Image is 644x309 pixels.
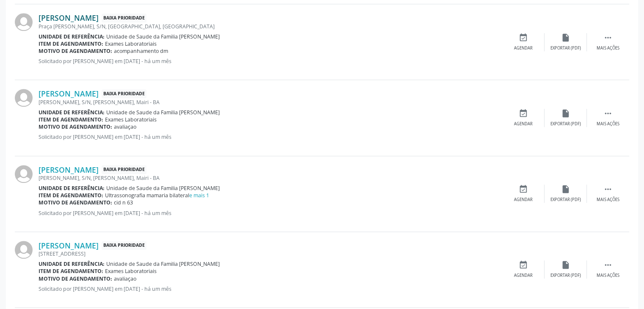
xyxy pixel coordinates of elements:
[106,185,220,192] span: Unidade de Saude da Familia [PERSON_NAME]
[39,23,502,30] div: Praça [PERSON_NAME], S/N, [GEOGRAPHIC_DATA], [GEOGRAPHIC_DATA]
[597,273,619,279] div: Mais ações
[15,165,33,183] img: img
[15,241,33,259] img: img
[550,121,581,127] div: Exportar (PDF)
[597,197,619,203] div: Mais ações
[102,89,146,98] span: Baixa Prioridade
[550,45,581,51] div: Exportar (PDF)
[114,123,136,130] span: avaliaçao
[519,185,528,194] i: event_available
[39,285,502,292] p: Solicitado por [PERSON_NAME] em [DATE] - há um mês
[39,133,502,141] p: Solicitado por [PERSON_NAME] em [DATE] - há um mês
[39,13,99,22] a: [PERSON_NAME]
[514,273,533,279] div: Agendar
[39,109,105,116] b: Unidade de referência:
[39,185,105,192] b: Unidade de referência:
[105,268,157,275] span: Exames Laboratoriais
[105,40,157,47] span: Exames Laboratoriais
[189,192,209,199] a: e mais 1
[102,241,146,250] span: Baixa Prioridade
[603,109,613,118] i: 
[550,197,581,203] div: Exportar (PDF)
[39,260,105,268] b: Unidade de referência:
[105,192,209,199] span: Ultrassonografia mamaria bilateral
[114,47,168,55] span: acompanhamento dm
[519,33,528,42] i: event_available
[39,116,103,123] b: Item de agendamento:
[39,40,103,47] b: Item de agendamento:
[603,260,613,270] i: 
[114,199,133,206] span: cid n 63
[15,13,33,31] img: img
[597,121,619,127] div: Mais ações
[39,123,112,130] b: Motivo de agendamento:
[102,165,146,174] span: Baixa Prioridade
[561,33,570,42] i: insert_drive_file
[39,210,502,217] p: Solicitado por [PERSON_NAME] em [DATE] - há um mês
[603,33,613,42] i: 
[603,185,613,194] i: 
[39,47,112,55] b: Motivo de agendamento:
[597,45,619,51] div: Mais ações
[114,275,136,282] span: avaliaçao
[519,260,528,270] i: event_available
[106,260,220,268] span: Unidade de Saude da Familia [PERSON_NAME]
[561,260,570,270] i: insert_drive_file
[39,165,99,174] a: [PERSON_NAME]
[39,250,502,257] div: [STREET_ADDRESS]
[39,33,105,40] b: Unidade de referência:
[105,116,157,123] span: Exames Laboratoriais
[106,33,220,40] span: Unidade de Saude da Familia [PERSON_NAME]
[102,14,146,22] span: Baixa Prioridade
[39,241,99,250] a: [PERSON_NAME]
[561,185,570,194] i: insert_drive_file
[39,199,112,206] b: Motivo de agendamento:
[39,99,502,106] div: [PERSON_NAME], S/N, [PERSON_NAME], Mairi - BA
[39,275,112,282] b: Motivo de agendamento:
[39,174,502,182] div: [PERSON_NAME], S/N, [PERSON_NAME], Mairi - BA
[519,109,528,118] i: event_available
[514,45,533,51] div: Agendar
[39,268,103,275] b: Item de agendamento:
[550,273,581,279] div: Exportar (PDF)
[514,197,533,203] div: Agendar
[39,89,99,98] a: [PERSON_NAME]
[39,58,502,65] p: Solicitado por [PERSON_NAME] em [DATE] - há um mês
[561,109,570,118] i: insert_drive_file
[514,121,533,127] div: Agendar
[15,89,33,107] img: img
[106,109,220,116] span: Unidade de Saude da Familia [PERSON_NAME]
[39,192,103,199] b: Item de agendamento:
